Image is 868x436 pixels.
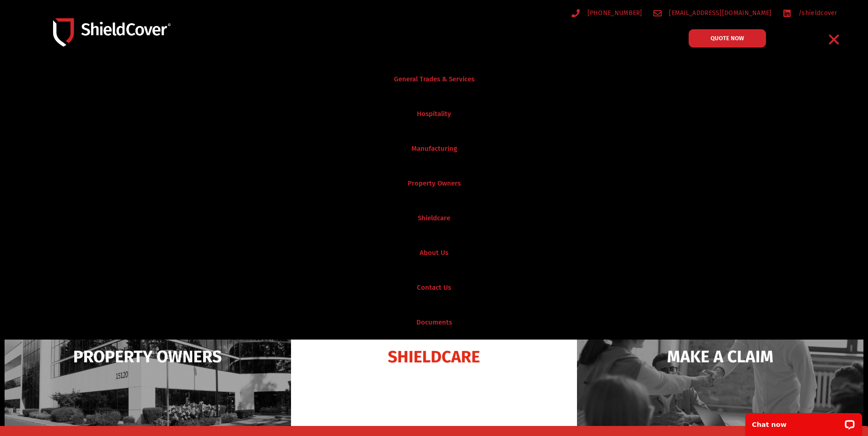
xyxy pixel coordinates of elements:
[585,7,642,19] span: [PHONE_NUMBER]
[689,29,766,48] a: QUOTE NOW
[53,18,171,47] img: Shield-Cover-Underwriting-Australia-logo-full
[823,29,845,50] div: Menu Toggle
[796,7,837,19] span: /shieldcover
[571,7,642,19] a: [PHONE_NUMBER]
[783,7,837,19] a: /shieldcover
[739,407,868,436] iframe: LiveChat chat widget
[711,35,744,41] span: QUOTE NOW
[667,7,771,19] span: [EMAIL_ADDRESS][DOMAIN_NAME]
[653,7,772,19] a: [EMAIL_ADDRESS][DOMAIN_NAME]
